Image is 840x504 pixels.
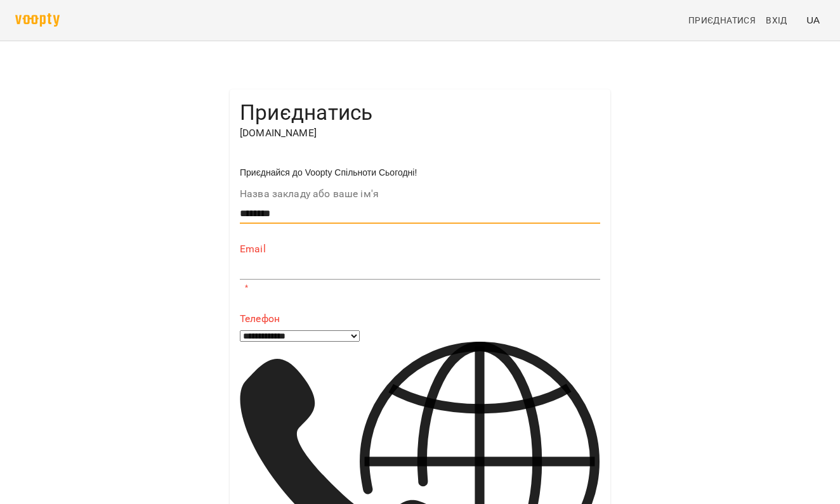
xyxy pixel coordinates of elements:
[801,8,825,32] button: UA
[688,13,756,28] span: Приєднатися
[806,13,820,27] span: UA
[240,314,600,324] label: Телефон
[15,13,60,27] img: voopty.png
[240,189,600,199] label: Назва закладу або ваше ім'я
[683,9,761,32] a: Приєднатися
[240,100,600,126] h4: Приєднатись
[240,330,360,342] select: Phone number country
[240,244,600,254] label: Email
[761,9,801,32] a: Вхід
[766,13,787,28] span: Вхід
[240,126,600,141] p: [DOMAIN_NAME]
